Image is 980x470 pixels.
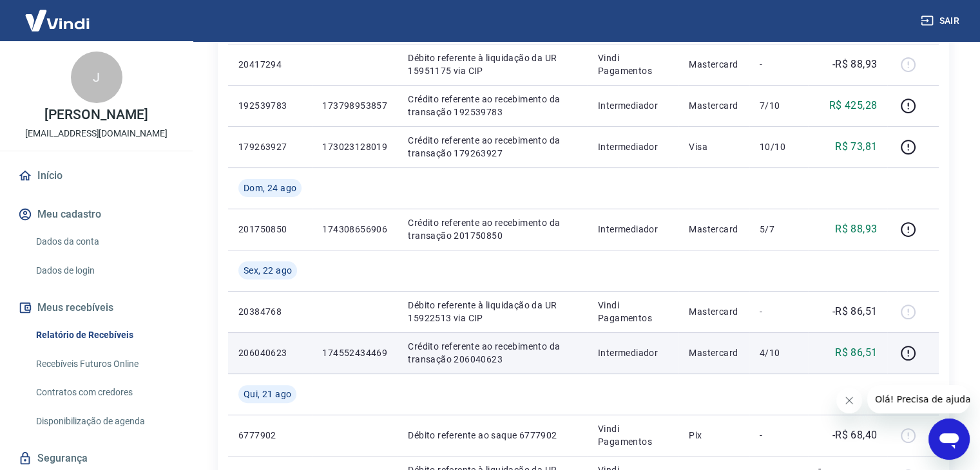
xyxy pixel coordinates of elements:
[238,346,302,359] p: 206040623
[238,99,302,112] p: 192539783
[832,428,878,443] p: -R$ 68,40
[689,305,739,318] p: Mastercard
[322,346,387,359] p: 174552434469
[408,340,577,366] p: Crédito referente ao recebimento da transação 206040623
[31,351,177,377] a: Recebíveis Futuros Online
[31,229,177,255] a: Dados da conta
[244,388,291,400] span: Qui, 21 ago
[238,223,302,236] p: 201750850
[408,299,577,324] p: Débito referente à liquidação da UR 15922513 via CIP
[598,52,668,77] p: Vindi Pagamentos
[408,93,577,118] p: Crédito referente ao recebimento da transação 192539783
[760,58,798,71] p: -
[598,346,668,359] p: Intermediador
[760,305,798,318] p: -
[408,134,577,160] p: Crédito referente ao recebimento da transação 179263927
[31,258,177,284] a: Dados de login
[322,140,387,153] p: 173023128019
[598,422,668,448] p: Vindi Pagamentos
[31,379,177,406] a: Contratos com credores
[832,57,878,72] p: -R$ 88,93
[15,294,177,322] button: Meus recebíveis
[867,385,970,413] iframe: Mensagem da empresa
[598,99,668,112] p: Intermediador
[760,140,798,153] p: 10/10
[835,221,877,237] p: R$ 88,93
[836,388,862,413] iframe: Fechar mensagem
[689,58,739,71] p: Mastercard
[832,304,878,319] p: -R$ 86,51
[689,99,739,112] p: Mastercard
[31,408,177,435] a: Disponibilização de agenda
[928,418,970,460] iframe: Botão para abrir a janela de mensagens
[238,429,302,442] p: 6777902
[322,99,387,112] p: 173798953857
[598,299,668,324] p: Vindi Pagamentos
[238,58,302,71] p: 20417294
[238,305,302,318] p: 20384768
[244,182,296,194] span: Dom, 24 ago
[598,140,668,153] p: Intermediador
[835,345,877,361] p: R$ 86,51
[760,99,798,112] p: 7/10
[15,162,177,190] a: Início
[760,346,798,359] p: 4/10
[31,322,177,348] a: Relatório de Recebíveis
[689,346,739,359] p: Mastercard
[8,9,108,19] span: Olá! Precisa de ajuda?
[44,108,148,122] p: [PERSON_NAME]
[835,139,877,155] p: R$ 73,81
[25,127,168,140] p: [EMAIL_ADDRESS][DOMAIN_NAME]
[760,223,798,236] p: 5/7
[408,429,577,442] p: Débito referente ao saque 6777902
[918,9,965,33] button: Sair
[760,429,798,442] p: -
[71,52,122,103] div: J
[408,52,577,77] p: Débito referente à liquidação da UR 15951175 via CIP
[689,223,739,236] p: Mastercard
[15,200,177,229] button: Meu cadastro
[15,1,99,40] img: Vindi
[829,98,878,113] p: R$ 425,28
[689,429,739,442] p: Pix
[598,223,668,236] p: Intermediador
[408,216,577,242] p: Crédito referente ao recebimento da transação 201750850
[322,223,387,236] p: 174308656906
[244,264,292,277] span: Sex, 22 ago
[238,140,302,153] p: 179263927
[689,140,739,153] p: Visa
